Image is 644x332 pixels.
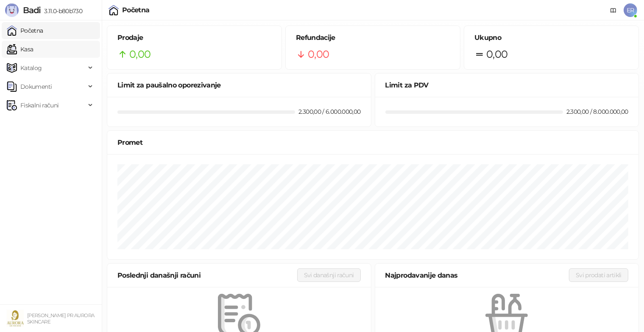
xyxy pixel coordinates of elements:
[117,270,297,281] div: Poslednji današnji računi
[569,268,628,282] button: Svi prodati artikli
[41,7,82,15] span: 3.11.0-b80b730
[117,137,628,148] div: Promet
[20,59,42,76] span: Katalog
[129,46,151,62] span: 0,00
[5,3,19,17] img: Logo
[7,310,24,327] img: 64x64-companyLogo-49a89dee-dabe-4d7e-87b5-030737ade40e.jpeg
[624,3,637,17] span: ER
[308,46,329,62] span: 0,00
[27,312,94,325] small: [PERSON_NAME] PR AURORA SKINCARE
[297,107,362,116] div: 2.300,00 / 6.000.000,00
[385,270,569,281] div: Najprodavanije danas
[607,3,620,17] a: Dokumentacija
[385,80,629,90] div: Limit za PDV
[474,33,628,43] h5: Ukupno
[117,33,271,43] h5: Prodaje
[296,33,450,43] h5: Refundacije
[20,97,59,114] span: Fiskalni računi
[565,107,630,116] div: 2.300,00 / 8.000.000,00
[117,80,361,90] div: Limit za paušalno oporezivanje
[23,5,41,15] span: Badi
[297,268,361,282] button: Svi današnji računi
[122,7,150,14] div: Početna
[7,22,43,39] a: Početna
[486,46,507,62] span: 0,00
[7,41,33,58] a: Kasa
[20,78,52,95] span: Dokumenti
